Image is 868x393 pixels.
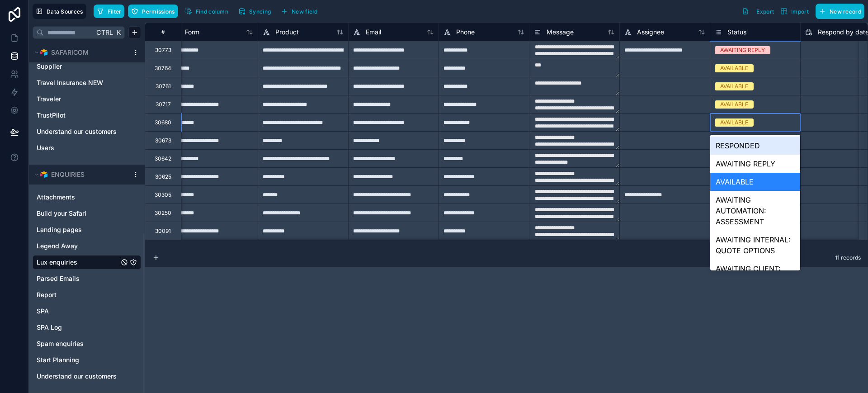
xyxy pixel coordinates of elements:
span: Start Planning [37,355,79,365]
span: Attachments [37,193,75,202]
div: 30673 [155,137,171,144]
span: Status [727,28,746,37]
div: 30761 [156,83,171,90]
div: AWAITING AUTOMATION: ASSESSMENT [710,191,800,231]
a: TrustPilot [37,111,119,120]
span: Assignee [637,28,664,37]
div: Supplier [33,59,141,74]
button: Filter [94,5,125,18]
div: AVAILABLE [720,100,748,109]
div: AVAILABLE [720,118,748,127]
div: 30680 [155,119,171,126]
a: Traveler [37,95,119,104]
div: AWAITING REPLY [710,155,800,173]
div: # [152,28,174,35]
button: Airtable LogoSAFARICOM [33,46,128,59]
a: Report [37,290,119,299]
div: 30250 [155,209,171,217]
span: Spam enquiries [37,339,84,348]
div: AWAITING INTERNAL: QUOTE OPTIONS [710,231,800,260]
a: Attachments [37,193,119,202]
span: SPA [37,307,49,316]
a: Supplier [37,62,119,71]
button: Airtable LogoENQUIRIES [33,168,128,181]
div: Build your Safari [33,206,141,221]
div: 30305 [155,191,171,199]
span: ENQUIRIES [51,170,85,179]
div: SPA [33,304,141,318]
span: Ctrl [95,27,114,38]
span: Traveler [37,95,61,104]
span: Find column [196,8,228,15]
a: SPA Log [37,323,119,332]
a: Build your Safari [37,209,119,218]
div: AVAILABLE [720,82,748,90]
span: New field [292,8,317,15]
div: 30773 [155,47,171,54]
button: New field [278,5,321,18]
span: Understand our customers [37,372,117,381]
span: Users [37,143,54,152]
a: Travel Insurance NEW [37,78,119,87]
button: Data Sources [33,4,86,19]
span: Parsed Emails [37,274,80,283]
a: Understand our customers [37,127,119,136]
span: Supplier [37,62,62,71]
span: Filter [108,8,122,15]
div: 30717 [156,101,171,108]
span: TrustPilot [37,111,66,120]
span: Permissions [142,8,175,15]
span: SAFARICOM [51,48,89,57]
div: Start Planning [33,353,141,367]
a: Legend Away [37,241,119,251]
div: AWAITING CLIENT: QUOTE OPTIONS SENT [710,260,800,299]
span: K [115,29,122,36]
a: New record [812,4,864,19]
span: Form [185,28,199,37]
span: Email [366,28,381,37]
a: Start Planning [37,355,119,365]
span: Export [756,8,774,15]
a: Landing pages [37,225,119,234]
span: Data Sources [47,8,83,15]
a: Permissions [128,5,181,18]
span: Lux enquiries [37,258,77,267]
span: Understand our customers [37,127,117,136]
a: Syncing [235,5,278,18]
span: New record [830,8,861,15]
div: AVAILABLE [710,173,800,191]
div: Understand our customers [33,124,141,139]
div: Travel Insurance NEW [33,76,141,90]
a: Users [37,143,119,152]
a: SPA [37,307,119,316]
span: Message [547,28,574,37]
div: Attachments [33,190,141,204]
span: Travel Insurance NEW [37,78,103,87]
a: Spam enquiries [37,339,119,348]
div: Understand our customers [33,369,141,384]
div: Users [33,141,141,155]
button: Import [777,4,812,19]
div: 30625 [155,173,171,180]
div: Legend Away [33,239,141,253]
span: SPA Log [37,323,62,332]
img: Airtable Logo [40,49,47,56]
div: TrustPilot [33,108,141,123]
button: Syncing [235,5,274,18]
div: Traveler [33,92,141,106]
span: Product [275,28,299,37]
button: Find column [182,5,231,18]
div: Report [33,288,141,302]
span: Phone [456,28,475,37]
div: 30091 [155,227,171,235]
div: 30642 [155,155,171,162]
img: Airtable Logo [40,171,47,178]
div: AVAILABLE [720,64,748,72]
div: RESPONDED [710,137,800,155]
span: Syncing [249,8,271,15]
span: Report [37,290,57,299]
span: Build your Safari [37,209,86,218]
div: SPA Log [33,320,141,335]
a: Lux enquiries [37,258,119,267]
button: New record [816,4,864,19]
